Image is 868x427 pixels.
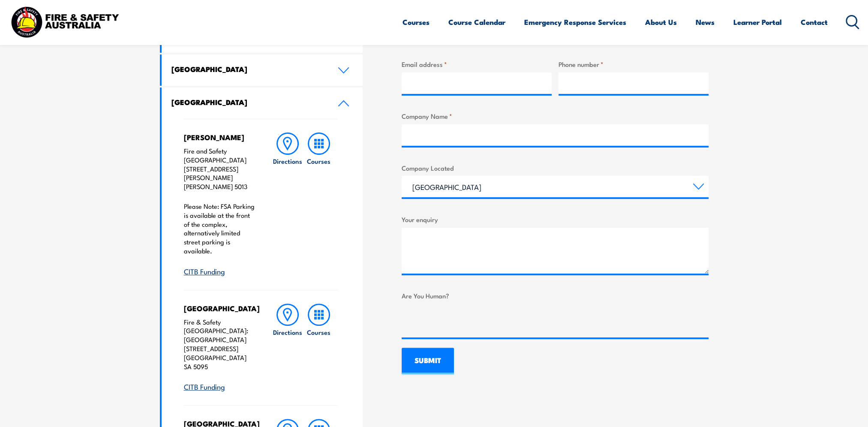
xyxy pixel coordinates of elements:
a: About Us [645,11,677,33]
a: [GEOGRAPHIC_DATA] [162,54,363,86]
a: CITB Funding [184,381,225,391]
h4: [GEOGRAPHIC_DATA] [171,64,325,74]
a: Directions [272,132,303,277]
h4: [GEOGRAPHIC_DATA] [184,304,255,313]
a: Courses [303,304,334,392]
label: Email address [402,59,552,69]
h6: Directions [273,156,302,165]
a: [GEOGRAPHIC_DATA] [162,87,363,119]
a: CITB Funding [184,266,225,276]
h6: Directions [273,328,302,337]
a: Directions [272,304,303,392]
h6: Courses [307,328,330,337]
a: Contact [801,11,828,33]
h4: [GEOGRAPHIC_DATA] [171,97,325,107]
iframe: reCAPTCHA [402,304,532,337]
a: Course Calendar [448,11,505,33]
label: Are You Human? [402,291,709,301]
a: Emergency Response Services [524,11,626,33]
p: Fire and Safety [GEOGRAPHIC_DATA] [STREET_ADDRESS][PERSON_NAME] [PERSON_NAME] 5013 [184,147,255,191]
a: Courses [402,11,429,33]
label: Phone number [559,59,709,69]
label: Your enquiry [402,214,709,224]
h6: Courses [307,156,330,165]
p: Fire & Safety [GEOGRAPHIC_DATA]: [GEOGRAPHIC_DATA] [STREET_ADDRESS] [GEOGRAPHIC_DATA] SA 5095 [184,318,255,371]
label: Company Name [402,111,709,121]
a: News [696,11,715,33]
h4: [PERSON_NAME] [184,132,255,142]
label: Company Located [402,163,709,173]
input: SUBMIT [402,348,454,374]
p: Please Note: FSA Parking is available at the front of the complex, alternatively limited street p... [184,202,255,256]
a: Courses [303,132,334,277]
a: Learner Portal [733,11,782,33]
